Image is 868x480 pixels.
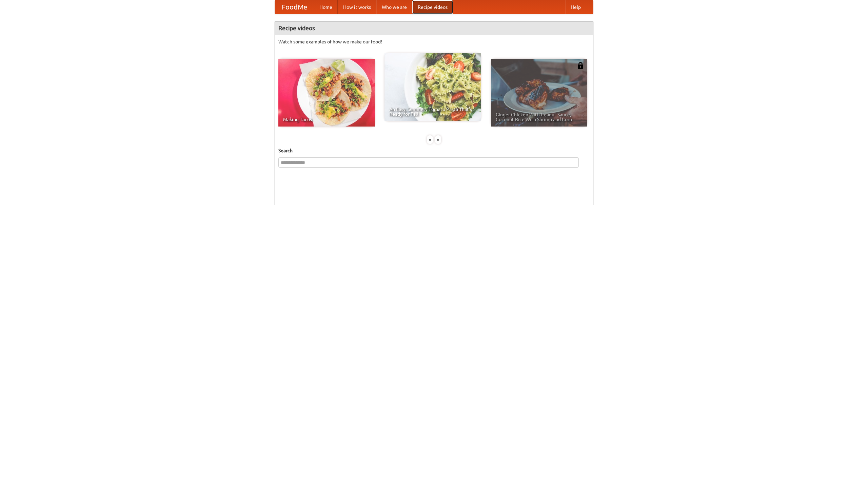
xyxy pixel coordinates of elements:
h4: Recipe videos [275,21,593,35]
div: » [435,135,441,144]
a: Recipe videos [412,0,453,14]
a: FoodMe [275,0,314,14]
a: Making Tacos [278,59,375,127]
span: Making Tacos [283,117,370,122]
a: Home [314,0,338,14]
a: An Easy, Summery Tomato Pasta That's Ready for Fall [384,53,481,121]
h5: Search [278,147,590,154]
a: How it works [338,0,376,14]
span: An Easy, Summery Tomato Pasta That's Ready for Fall [389,107,476,116]
a: Help [565,0,586,14]
div: « [427,135,433,144]
p: Watch some examples of how we make our food! [278,38,590,45]
img: 483408.png [577,62,584,69]
a: Who we are [376,0,412,14]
